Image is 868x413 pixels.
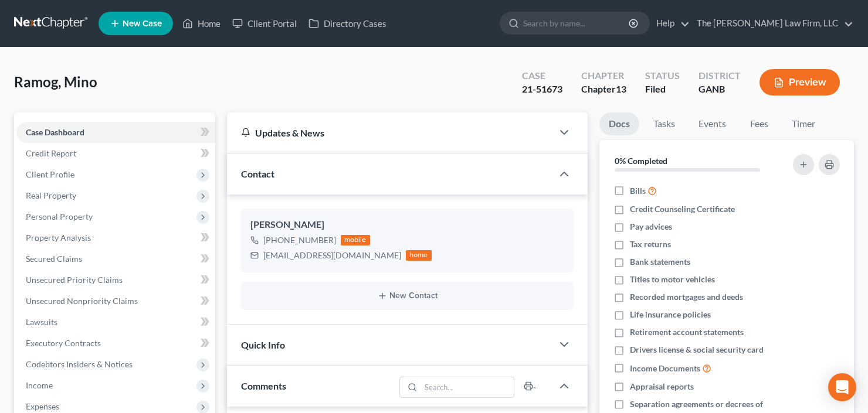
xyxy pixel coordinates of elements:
a: Client Portal [226,13,303,34]
span: Ramog, Mino [14,73,97,90]
div: Chapter [581,83,626,96]
div: Open Intercom Messenger [828,373,856,401]
span: Bills [630,185,646,197]
div: Filed [645,83,680,96]
span: Income [26,380,53,390]
span: Comments [241,380,286,391]
a: Timer [782,112,825,135]
span: Credit Counseling Certificate [630,203,735,215]
div: [PHONE_NUMBER] [263,234,336,246]
span: Income Documents [630,363,700,374]
a: Unsecured Nonpriority Claims [16,291,215,312]
span: Unsecured Priority Claims [26,275,123,285]
span: Tax returns [630,238,671,250]
span: Personal Property [26,211,93,221]
span: Drivers license & social security card [630,344,764,356]
div: mobile [341,235,370,245]
a: Tasks [644,112,684,135]
div: Case [522,69,562,83]
span: Pay advices [630,221,672,233]
span: Unsecured Nonpriority Claims [26,296,138,306]
a: The [PERSON_NAME] Law Firm, LLC [691,13,853,34]
button: Preview [759,69,840,95]
span: Retirement account statements [630,326,744,338]
span: Client Profile [26,169,74,179]
span: Secured Claims [26,254,82,264]
a: Fees [740,112,778,135]
a: Executory Contracts [16,333,215,354]
div: [PERSON_NAME] [250,218,564,232]
input: Search by name... [523,12,630,34]
a: Docs [599,112,639,135]
input: Search... [421,377,514,397]
div: Status [645,69,680,83]
button: New Contact [250,291,564,301]
span: Lawsuits [26,317,57,327]
a: Unsecured Priority Claims [16,269,215,291]
span: Appraisal reports [630,381,694,392]
span: Recorded mortgages and deeds [630,291,743,303]
a: Property Analysis [16,227,215,248]
span: Real Property [26,190,76,200]
div: [EMAIL_ADDRESS][DOMAIN_NAME] [263,250,401,261]
div: District [699,69,741,83]
span: Credit Report [26,148,76,158]
div: Chapter [581,69,626,83]
a: Directory Cases [303,13,392,34]
span: Expenses [26,401,59,411]
strong: 0% Completed [615,156,667,166]
div: 21-51673 [522,83,562,96]
a: Secured Claims [16,248,215,269]
a: Lawsuits [16,312,215,333]
div: Updates & News [241,127,538,139]
span: Contact [241,168,274,179]
span: 13 [616,83,626,94]
span: Executory Contracts [26,338,101,348]
span: Codebtors Insiders & Notices [26,359,133,369]
div: GANB [699,83,741,96]
a: Home [177,13,226,34]
a: Events [689,112,735,135]
span: Titles to motor vehicles [630,274,715,285]
a: Credit Report [16,143,215,164]
a: Help [650,13,690,34]
a: Case Dashboard [16,122,215,143]
span: Bank statements [630,256,690,268]
span: Case Dashboard [26,127,84,137]
span: Property Analysis [26,233,91,243]
span: New Case [123,19,162,28]
span: Quick Info [241,339,285,350]
div: home [406,250,432,261]
span: Life insurance policies [630,309,711,320]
